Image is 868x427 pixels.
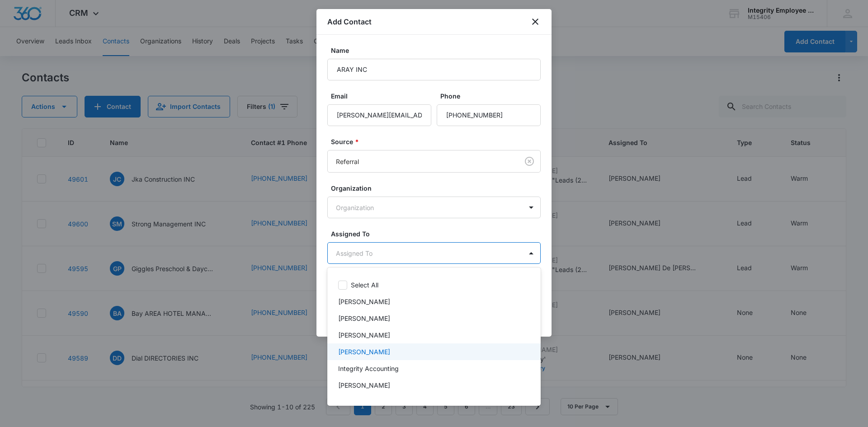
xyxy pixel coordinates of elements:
p: [PERSON_NAME] [338,297,390,306]
p: [PERSON_NAME] [338,314,390,323]
p: [PERSON_NAME] [338,347,390,357]
p: [PERSON_NAME] [338,397,390,407]
p: [PERSON_NAME] [338,380,390,390]
p: [PERSON_NAME] [338,330,390,340]
p: Select All [351,280,378,290]
p: Integrity Accounting [338,364,399,373]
